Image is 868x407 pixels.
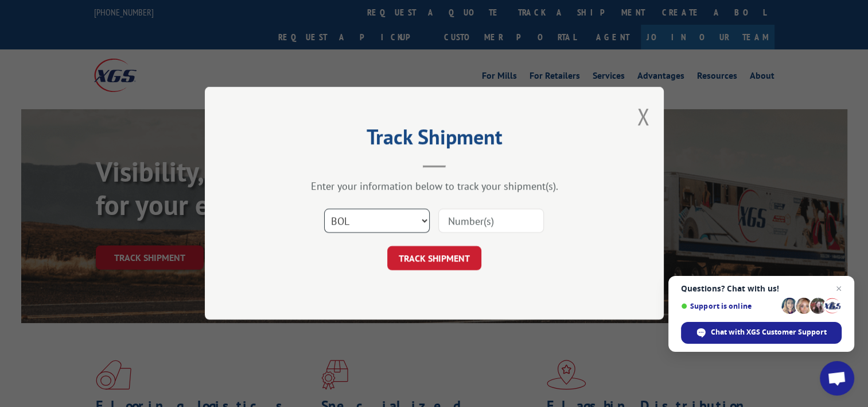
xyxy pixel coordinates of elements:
span: Support is online [681,302,777,310]
div: Open chat [820,361,854,396]
span: Close chat [832,282,846,295]
h2: Track Shipment [262,129,606,151]
div: Chat with XGS Customer Support [681,322,842,344]
input: Number(s) [438,209,544,233]
button: TRACK SHIPMENT [387,247,481,271]
div: Enter your information below to track your shipment(s). [262,180,606,193]
span: Questions? Chat with us! [681,284,842,293]
button: Close modal [637,101,649,132]
span: Chat with XGS Customer Support [711,327,827,337]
